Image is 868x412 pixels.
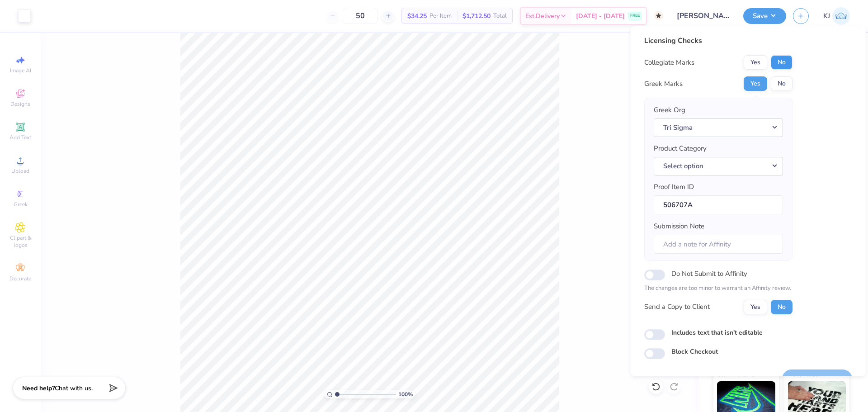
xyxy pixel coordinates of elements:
[644,284,793,293] p: The changes are too minor to warrant an Affinity review.
[10,100,30,108] span: Designs
[654,143,707,154] label: Product Category
[832,7,850,25] img: Kendra Jingco
[525,11,560,21] span: Est. Delivery
[771,300,793,314] button: No
[654,105,685,115] label: Greek Org
[576,11,625,21] span: [DATE] - [DATE]
[771,76,793,91] button: No
[644,302,710,312] div: Send a Copy to Client
[644,35,793,46] div: Licensing Checks
[462,11,491,21] span: $1,712.50
[9,275,31,282] span: Decorate
[9,134,31,141] span: Add Text
[744,300,767,314] button: Yes
[5,234,36,249] span: Clipart & logos
[744,76,767,91] button: Yes
[654,235,783,254] input: Add a note for Affinity
[744,55,767,70] button: Yes
[644,57,694,68] div: Collegiate Marks
[429,11,452,21] span: Per Item
[630,13,640,19] span: FREE
[771,55,793,70] button: No
[398,390,413,398] span: 100 %
[654,118,783,137] button: Tri Sigma
[743,8,786,24] button: Save
[407,11,427,21] span: $34.25
[671,347,718,356] label: Block Checkout
[10,67,31,74] span: Image AI
[493,11,507,21] span: Total
[823,7,850,25] a: KJ
[14,201,28,208] span: Greek
[654,182,694,192] label: Proof Item ID
[11,167,29,175] span: Upload
[823,11,830,21] span: KJ
[55,384,93,393] span: Chat with us.
[654,157,783,175] button: Select option
[670,7,736,25] input: Untitled Design
[644,79,683,89] div: Greek Marks
[671,268,747,279] label: Do Not Submit to Affinity
[343,8,378,24] input: – –
[22,384,55,393] strong: Need help?
[671,328,763,337] label: Includes text that isn't editable
[654,221,704,232] label: Submission Note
